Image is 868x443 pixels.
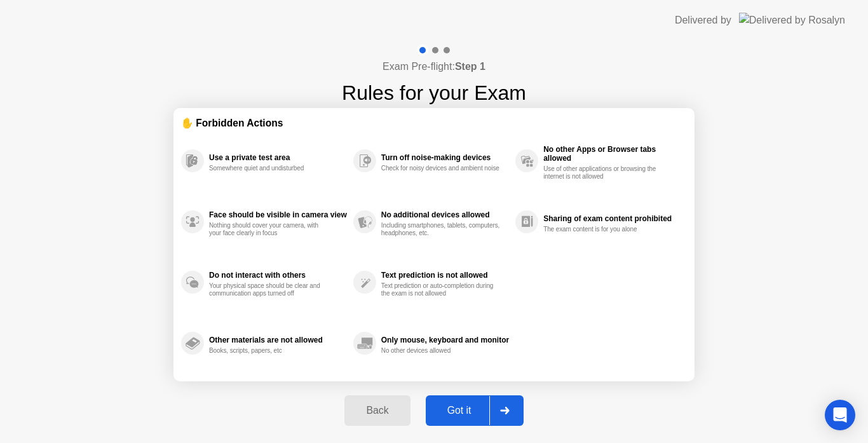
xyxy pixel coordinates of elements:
[348,405,406,416] div: Back
[209,210,347,219] div: Face should be visible in camera view
[739,13,845,27] img: Delivered by Rosalyn
[426,395,524,426] button: Got it
[381,336,509,344] div: Only mouse, keyboard and monitor
[543,165,663,181] div: Use of other applications or browsing the internet is not allowed
[209,336,347,344] div: Other materials are not allowed
[381,165,501,172] div: Check for noisy devices and ambient noise
[543,214,681,223] div: Sharing of exam content prohibited
[543,226,663,233] div: The exam content is for you alone
[825,400,855,430] div: Open Intercom Messenger
[209,271,347,280] div: Do not interact with others
[381,347,501,355] div: No other devices allowed
[209,222,329,237] div: Nothing should cover your camera, with your face clearly in focus
[381,282,501,297] div: Text prediction or auto-completion during the exam is not allowed
[344,395,410,426] button: Back
[381,271,509,280] div: Text prediction is not allowed
[455,61,485,72] b: Step 1
[543,145,681,163] div: No other Apps or Browser tabs allowed
[342,78,526,108] h1: Rules for your Exam
[381,210,509,219] div: No additional devices allowed
[209,153,347,162] div: Use a private test area
[209,347,329,355] div: Books, scripts, papers, etc
[381,153,509,162] div: Turn off noise-making devices
[209,282,329,297] div: Your physical space should be clear and communication apps turned off
[181,116,687,130] div: ✋ Forbidden Actions
[209,165,329,172] div: Somewhere quiet and undisturbed
[675,13,731,28] div: Delivered by
[430,405,489,416] div: Got it
[383,59,485,74] h4: Exam Pre-flight:
[381,222,501,237] div: Including smartphones, tablets, computers, headphones, etc.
